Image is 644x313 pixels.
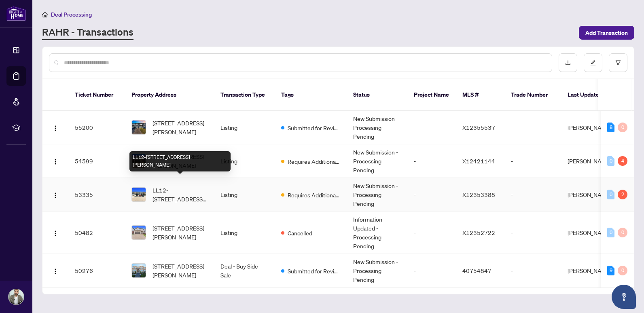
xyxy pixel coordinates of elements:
[52,159,59,165] img: Logo
[561,254,622,288] td: [PERSON_NAME]
[214,254,275,288] td: Deal - Buy Side Sale
[584,53,602,72] button: edit
[347,111,407,144] td: New Submission - Processing Pending
[607,228,614,237] div: 0
[607,266,614,275] div: 9
[407,111,456,144] td: -
[462,157,495,165] span: X12421144
[214,144,275,178] td: Listing
[8,289,24,305] img: Profile Icon
[288,190,340,199] span: Requires Additional Docs
[49,188,62,201] button: Logo
[52,230,59,237] img: Logo
[462,267,491,274] span: 40754847
[565,60,571,66] span: download
[214,111,275,144] td: Listing
[618,190,627,199] div: 2
[590,60,596,66] span: edit
[6,6,26,21] img: logo
[68,144,125,178] td: 54599
[456,79,504,111] th: MLS #
[288,123,340,132] span: Submitted for Review
[561,144,622,178] td: [PERSON_NAME]
[504,254,561,288] td: -
[288,266,340,275] span: Submitted for Review
[153,186,208,203] span: LL12-[STREET_ADDRESS][PERSON_NAME]
[504,79,561,111] th: Trade Number
[504,144,561,178] td: -
[618,123,627,132] div: 0
[462,191,495,198] span: X12353388
[52,192,59,199] img: Logo
[214,211,275,254] td: Listing
[579,26,634,40] button: Add Transaction
[132,264,146,277] img: thumbnail-img
[612,285,636,309] button: Open asap
[68,111,125,144] td: 55200
[52,125,59,131] img: Logo
[607,190,614,199] div: 0
[347,144,407,178] td: New Submission - Processing Pending
[214,178,275,211] td: Listing
[618,228,627,237] div: 0
[504,211,561,254] td: -
[68,254,125,288] td: 50276
[407,79,456,111] th: Project Name
[407,254,456,288] td: -
[347,254,407,288] td: New Submission - Processing Pending
[561,178,622,211] td: [PERSON_NAME]
[51,11,92,18] span: Deal Processing
[609,53,627,72] button: filter
[561,111,622,144] td: [PERSON_NAME]
[607,123,614,132] div: 8
[407,178,456,211] td: -
[68,79,125,111] th: Ticket Number
[132,188,146,201] img: thumbnail-img
[561,79,622,111] th: Last Updated By
[132,121,146,134] img: thumbnail-img
[615,60,621,66] span: filter
[49,121,62,134] button: Logo
[68,178,125,211] td: 53335
[275,79,347,111] th: Tags
[125,79,214,111] th: Property Address
[504,178,561,211] td: -
[618,266,627,275] div: 0
[49,226,62,239] button: Logo
[214,79,275,111] th: Transaction Type
[68,211,125,254] td: 50482
[288,157,340,166] span: Requires Additional Docs
[52,268,59,275] img: Logo
[347,79,407,111] th: Status
[153,118,208,136] span: [STREET_ADDRESS][PERSON_NAME]
[407,211,456,254] td: -
[132,226,146,239] img: thumbnail-img
[561,211,622,254] td: [PERSON_NAME]
[347,178,407,211] td: New Submission - Processing Pending
[49,264,62,277] button: Logo
[153,224,208,241] span: [STREET_ADDRESS][PERSON_NAME]
[607,156,614,166] div: 0
[347,211,407,254] td: Information Updated - Processing Pending
[407,144,456,178] td: -
[585,26,628,39] span: Add Transaction
[559,53,577,72] button: download
[288,228,312,237] span: Cancelled
[42,25,133,40] a: RAHR - Transactions
[462,124,495,131] span: X12355537
[129,151,231,171] div: LL12-[STREET_ADDRESS][PERSON_NAME]
[49,154,62,167] button: Logo
[462,229,495,236] span: X12352722
[504,111,561,144] td: -
[153,262,208,279] span: [STREET_ADDRESS][PERSON_NAME]
[42,12,48,17] span: home
[618,156,627,166] div: 4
